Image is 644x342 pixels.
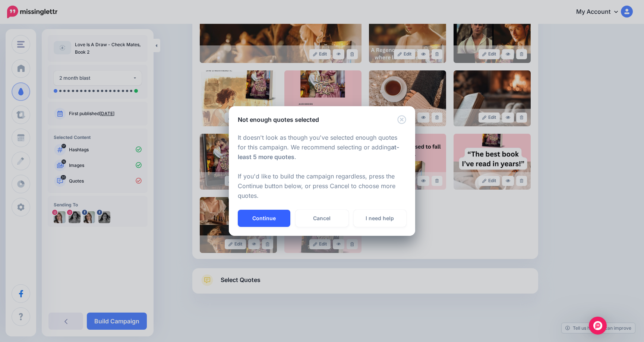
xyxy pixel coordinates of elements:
[354,210,406,227] a: I need help
[238,115,319,124] h5: Not enough quotes selected
[238,210,290,227] button: Continue
[296,210,348,227] a: Cancel
[397,115,406,124] button: Close
[238,133,406,200] p: It doesn't look as though you've selected enough quotes for this campaign. We recommend selecting...
[589,317,607,335] div: Open Intercom Messenger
